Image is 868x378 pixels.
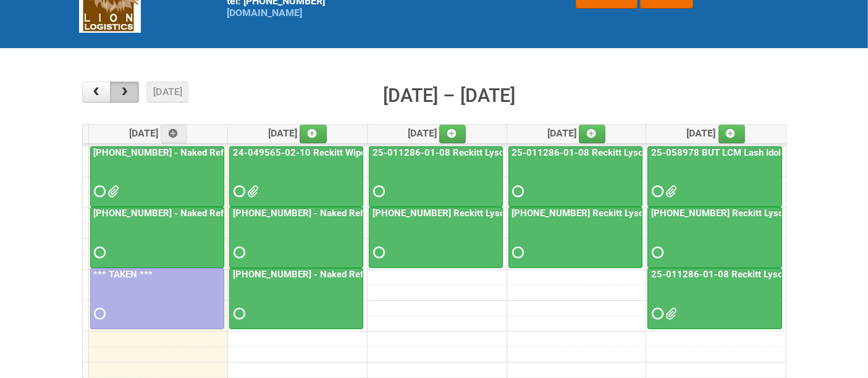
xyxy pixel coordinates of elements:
a: [PHONE_NUMBER] - Naked Reformulation - Mailing 2 [230,208,457,219]
a: [PHONE_NUMBER] - Naked Reformulation Mailing 2 PHOTOS [229,268,363,329]
a: Add an event [300,125,327,143]
a: [PHONE_NUMBER] - Naked Reformulation Mailing 1 [91,147,312,158]
a: Add an event [439,125,466,143]
a: [PHONE_NUMBER] - Naked Reformulation Mailing 1 PHOTOS [90,207,224,268]
span: 24-049565-02-10 - LPF.xlsx 24-049565-02 Stage 3 YBM-237_final.pdf 24-049565-02 Stage 3 SBM-394_fi... [247,187,256,196]
h2: [DATE] – [DATE] [383,82,515,110]
span: Requested [234,187,242,196]
a: 25-011286-01-08 Reckitt Lysol Laundry Scented - BLINDING (hold slot) [510,147,814,158]
a: [PHONE_NUMBER] - Naked Reformulation Mailing 2 PHOTOS [230,269,489,280]
span: Lion25-055556-01_LABELS_03Oct25.xlsx MOR - 25-055556-01.xlsm G147.png G258.png G369.png M147.png ... [108,187,117,196]
a: [DOMAIN_NAME] [227,7,303,19]
a: Add an event [718,125,746,143]
span: [DATE] [687,127,746,139]
span: Requested [95,187,103,196]
a: 24-049565-02-10 Reckitt Wipes HUT Stages 1-3 [230,147,443,158]
a: [PHONE_NUMBER] Reckitt Lysol Wipes Stage 4 - labeling day [369,207,503,268]
span: Requested [652,309,660,318]
a: [PHONE_NUMBER] - Naked Reformulation - Mailing 2 [229,207,363,268]
span: [DATE] [547,127,606,139]
span: Requested [373,187,382,196]
a: [PHONE_NUMBER] Reckitt Lysol Wipes Stage 4 - labeling day [647,207,782,268]
span: [DATE] [408,127,466,139]
a: 25-058978 BUT LCM Lash Idole US / Retest [647,146,782,208]
span: Requested [513,187,521,196]
span: Requested [234,309,242,318]
a: [PHONE_NUMBER] Reckitt Lysol Wipes Stage 4 - labeling day [508,207,643,268]
span: MDN (2) 25-058978-01-08.xlsx LPF 25-058978-01-08.xlsx CELL 1.pdf CELL 2.pdf CELL 3.pdf CELL 4.pdf... [665,187,674,196]
span: Requested [234,248,242,257]
a: 25-011286-01-08 Reckitt Lysol Laundry Scented - BLINDING (hold slot) [370,147,675,158]
span: Requested [373,248,382,257]
span: [DATE] [129,127,188,139]
a: 24-049565-02-10 Reckitt Wipes HUT Stages 1-3 [229,146,363,208]
span: Requested [95,309,103,318]
span: [DATE] [268,127,327,139]
a: 25-011286-01-08 Reckitt Lysol Laundry Scented [649,269,859,280]
span: Requested [95,248,103,257]
span: Requested [652,187,660,196]
button: [DATE] [146,82,188,103]
a: 25-058978 BUT LCM Lash Idole US / Retest [649,147,838,158]
a: 25-011286-01-08 Reckitt Lysol Laundry Scented - BLINDING (hold slot) [508,146,643,208]
a: Add an event [579,125,606,143]
a: 25-011286-01-08 Reckitt Lysol Laundry Scented - BLINDING (hold slot) [369,146,503,208]
a: [PHONE_NUMBER] Reckitt Lysol Wipes Stage 4 - labeling day [370,208,631,219]
a: [PHONE_NUMBER] - Naked Reformulation Mailing 1 PHOTOS [91,208,350,219]
span: 25-011286-01 - MDN (3).xlsx 25-011286-01 - MDN (2).xlsx 25-011286-01-08 - JNF.DOC 25-011286-01 - ... [665,309,674,318]
span: Requested [652,248,660,257]
a: [PHONE_NUMBER] - Naked Reformulation Mailing 1 [90,146,224,208]
span: Requested [513,248,521,257]
a: [PHONE_NUMBER] Reckitt Lysol Wipes Stage 4 - labeling day [510,208,770,219]
a: 25-011286-01-08 Reckitt Lysol Laundry Scented [647,268,782,329]
a: Add an event [161,125,188,143]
